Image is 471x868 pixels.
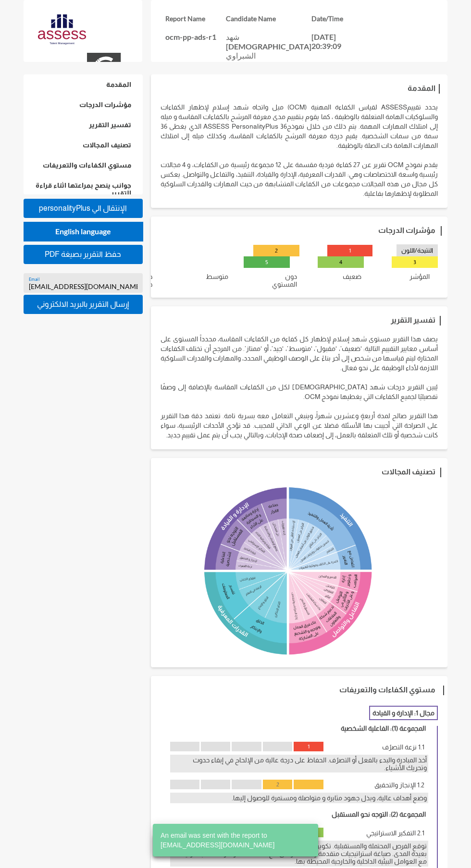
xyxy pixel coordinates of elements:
[161,831,310,850] span: An email was sent with the report to [EMAIL_ADDRESS][DOMAIN_NAME]
[24,295,143,314] button: إرسال التقرير بالبريد الالكتروني
[405,82,438,95] h3: المقدمة
[161,382,438,401] p: يُبين التقرير درجات شهد [DEMOGRAPHIC_DATA] لكل من الكفاءات المقاسة بالإضافة إلى وصفًا تفصيليًا لج...
[392,256,438,268] p: 3
[253,245,299,256] p: 2
[45,250,121,258] span: PDF حفظ التقرير بصيغة
[337,683,438,696] h3: مستوي الكفاءات والتعريفات
[343,273,361,288] p: ضعيف
[388,313,438,326] h3: تفسير التقرير
[311,14,372,23] h3: Date/Time
[329,743,424,751] p: 1.1 نزعة التصرُف
[329,781,424,789] p: 1.2 الإنجاز والتحقيق
[226,32,311,60] p: شهد [DEMOGRAPHIC_DATA] الشبراوي
[203,486,373,656] img: OCM-r1-ar.png
[263,780,292,789] div: 2
[24,222,143,241] button: English language
[38,14,86,45] img: AssessLogoo.svg
[24,245,143,264] button: PDF حفظ التقرير بصيغة
[55,227,111,236] span: English language
[294,742,323,751] div: 1
[327,245,372,256] p: 1
[397,244,438,256] p: النتيجة/اللون
[338,722,428,735] h4: المجموعة (1): الفاعلية الشخصية
[206,273,228,288] p: متوسط
[376,224,438,237] h3: مؤشرات الدرجات
[226,14,311,23] h3: Candidate Name
[161,411,438,440] p: هذا التقرير صالح لمدة أربعةٍ وعشرين شهراً٬ وينبغي التعامل معه بسرية تامة. تعتمد دقة هذا التقرير ع...
[161,160,438,198] p: يقدم نموذج OCM تقرير عن 27 كفاءة فردية مقسمة على 12 مجموعة رئيسية من الكفاءات، و 4 مجالات رئيسية ...
[24,199,143,218] button: personalityPlus اﻹنتقال الي
[24,155,143,175] a: مستوي الكفاءات والتعريفات
[369,706,438,720] h3: مجال 1: الإدارة و القيادة
[170,793,428,803] div: وضع أهداف عالية، وبذل جهود مثابرة و متواصلة ومستمرة للوصول إليها.
[170,755,428,773] div: أخذ المبادرة والبدء بالفعل أو التصرُف. الحفاظ على درجة عالية من الإلحاح في إبقاء حدوث وتحريك الأش...
[39,204,127,212] span: personalityPlus اﻹنتقال الي
[161,334,438,373] p: يصف هذا التقرير مستوى شهد إسلام لإظهار كل كفاءة من الكفاءات المقاسة، محدداً المستوى على أساس معاي...
[24,175,143,203] a: جوانب ينصح بمراعتها اثناء قراءة التقرير
[244,256,290,268] p: 5
[29,283,138,290] input: Email
[80,53,128,86] img: OCM.svg
[24,95,143,115] a: مؤشرات الدرجات
[329,808,428,820] h4: المجموعة (2): التوجه نحو المستقبل
[24,74,143,95] a: المقدمة
[37,300,129,308] span: إرسال التقرير بالبريد الالكتروني
[165,32,226,41] p: ocm-pp-ads-r1
[24,115,143,135] a: تفسير التقرير
[272,273,297,288] p: دون المستوي
[329,829,424,837] p: 2.1 التفكير الاستراتيجي
[311,32,355,50] p: [DATE] 20:39:09
[165,14,226,23] h3: Report Name
[318,256,364,268] p: 4
[24,135,143,155] a: تصنيف المجالات
[161,102,438,150] p: يحدد تقييمASSESS لقياس الكفاءة المهنية (OCM) ميل واتجاه شهد إسلام لإظهار الكفاءات والسلوكيات الها...
[409,273,430,288] p: المؤشر
[379,465,438,478] h3: تصنيف المجالات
